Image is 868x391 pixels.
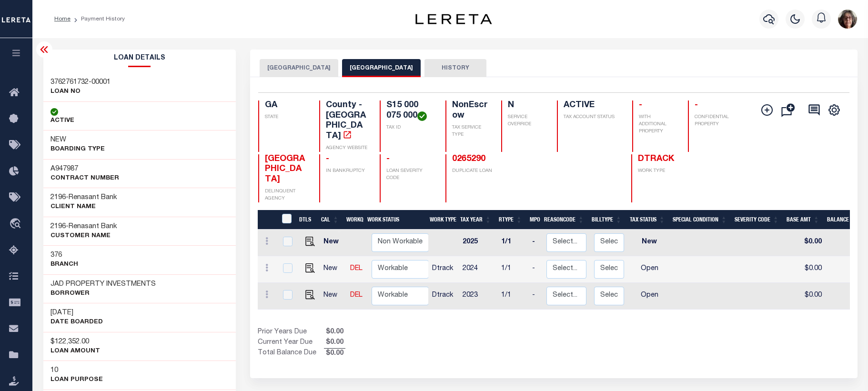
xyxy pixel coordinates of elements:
[386,124,434,131] p: TAX ID
[731,210,783,230] th: Severity Code: activate to sort column ascending
[265,188,307,202] p: DELINQUENT AGENCY
[785,256,826,283] td: $0.00
[350,292,363,299] a: DEL
[342,59,421,77] button: [GEOGRAPHIC_DATA]
[50,135,105,145] h3: NEW
[50,174,119,183] p: Contract Number
[350,265,363,272] a: DEL
[54,16,71,22] a: Home
[324,349,345,359] span: $0.00
[50,223,66,230] span: 2196
[528,283,543,310] td: -
[50,347,100,356] p: LOAN AMOUNT
[326,155,329,163] span: -
[50,231,117,241] p: CUSTOMER Name
[50,87,111,97] p: LOAN NO
[50,260,78,270] p: Branch
[320,256,346,283] td: New
[639,101,642,110] span: -
[50,375,103,385] p: LOAN PURPOSE
[50,194,66,201] span: 2196
[452,168,545,175] p: DUPLICATE LOAN
[317,210,343,230] th: CAL: activate to sort column ascending
[50,202,117,212] p: CLIENT Name
[785,283,826,310] td: $0.00
[50,337,100,347] h3: $122,352.00
[258,338,324,348] td: Current Year Due
[424,59,486,77] button: HISTORY
[497,230,528,256] td: 1/1
[324,338,345,348] span: $0.00
[386,100,434,121] h4: S15 000 075 000
[628,283,671,310] td: Open
[295,210,317,230] th: DTLS
[326,145,368,152] p: AGENCY WEBSITE
[459,230,497,256] td: 2025
[428,256,459,283] td: Dtrack
[452,155,485,163] a: 0265290
[258,348,324,359] td: Total Balance Due
[50,366,103,375] h3: 10
[50,145,105,154] p: BOARDING TYPE
[426,210,456,230] th: Work Type
[320,230,346,256] td: New
[386,168,434,182] p: LOAN SEVERITY CODE
[497,283,528,310] td: 1/1
[695,101,698,110] span: -
[50,193,117,202] h3: -
[508,100,545,111] h4: N
[50,289,156,299] p: Borrower
[638,155,674,163] span: DTRACK
[669,210,731,230] th: Special Condition: activate to sort column ascending
[320,283,346,310] td: New
[695,114,737,128] p: CONFIDENTIAL PROPERTY
[785,230,826,256] td: $0.00
[628,256,671,283] td: Open
[265,114,307,121] p: STATE
[69,194,117,201] span: Renasant Bank
[564,114,621,121] p: TAX ACCOUNT STATUS
[508,114,545,128] p: SERVICE OVERRIDE
[639,114,676,135] p: WITH ADDITIONAL PROPERTY
[456,210,495,230] th: Tax Year: activate to sort column ascending
[495,210,526,230] th: RType: activate to sort column ascending
[415,14,492,24] img: logo-dark.svg
[452,124,490,139] p: TAX SERVICE TYPE
[50,116,74,126] p: ACTIVE
[326,168,368,175] p: IN BANKRUPTCY
[452,100,490,121] h4: NonEscrow
[528,230,543,256] td: -
[528,256,543,283] td: -
[626,210,669,230] th: Tax Status: activate to sort column ascending
[69,223,117,230] span: Renasant Bank
[50,78,111,87] h3: 3762761732-00001
[50,222,117,231] h3: -
[265,100,307,111] h4: GA
[326,100,368,141] h4: County - [GEOGRAPHIC_DATA]
[258,210,276,230] th: &nbsp;&nbsp;&nbsp;&nbsp;&nbsp;&nbsp;&nbsp;&nbsp;&nbsp;&nbsp;
[588,210,626,230] th: BillType: activate to sort column ascending
[50,308,103,318] h3: [DATE]
[324,327,345,338] span: $0.00
[564,100,621,111] h4: ACTIVE
[526,210,540,230] th: MPO
[343,210,363,230] th: WorkQ
[50,280,156,289] h3: JAD PROPERTY INVESTMENTS
[363,210,428,230] th: Work Status
[459,256,497,283] td: 2024
[260,59,338,77] button: [GEOGRAPHIC_DATA]
[540,210,588,230] th: ReasonCode: activate to sort column ascending
[628,230,671,256] td: New
[43,50,236,67] h2: Loan Details
[50,318,103,327] p: DATE BOARDED
[276,210,295,230] th: &nbsp;
[265,155,305,184] span: [GEOGRAPHIC_DATA]
[497,256,528,283] td: 1/1
[428,283,459,310] td: Dtrack
[459,283,497,310] td: 2023
[258,327,324,338] td: Prior Years Due
[9,218,24,231] i: travel_explore
[71,15,125,23] li: Payment History
[50,251,78,260] h3: 376
[638,168,680,175] p: WORK TYPE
